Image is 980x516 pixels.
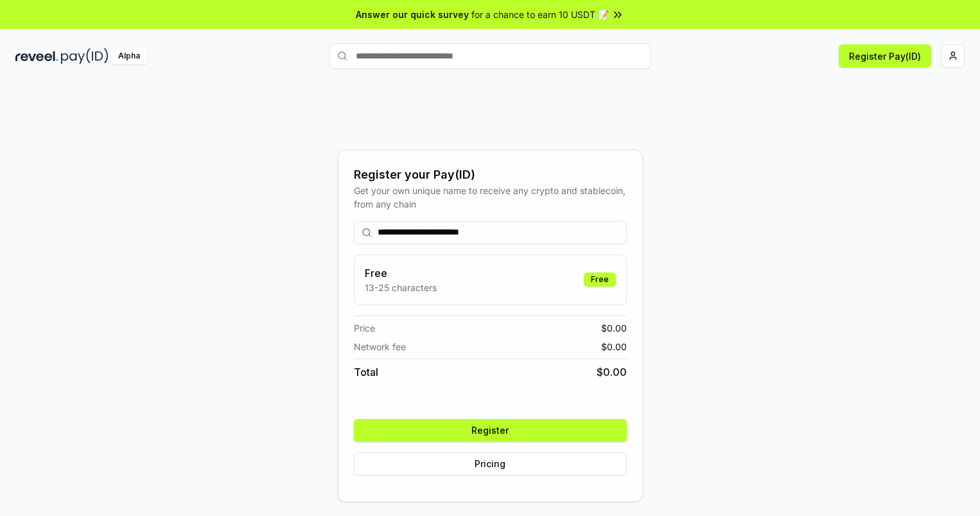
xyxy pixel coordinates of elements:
[365,265,437,281] h3: Free
[354,419,627,442] button: Register
[354,340,406,353] span: Network fee
[354,321,375,335] span: Price
[839,44,931,67] button: Register Pay(ID)
[15,48,58,64] img: reveel_dark
[471,8,609,21] span: for a chance to earn 10 USDT 📝
[356,8,469,21] span: Answer our quick survey
[597,364,627,380] span: $ 0.00
[354,364,378,380] span: Total
[354,452,627,476] button: Pricing
[365,281,437,294] p: 13-25 characters
[354,184,627,211] div: Get your own unique name to receive any crypto and stablecoin, from any chain
[584,272,616,287] div: Free
[601,321,627,335] span: $ 0.00
[61,48,109,64] img: pay_id
[601,340,627,353] span: $ 0.00
[111,48,147,64] div: Alpha
[354,166,627,184] div: Register your Pay(ID)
